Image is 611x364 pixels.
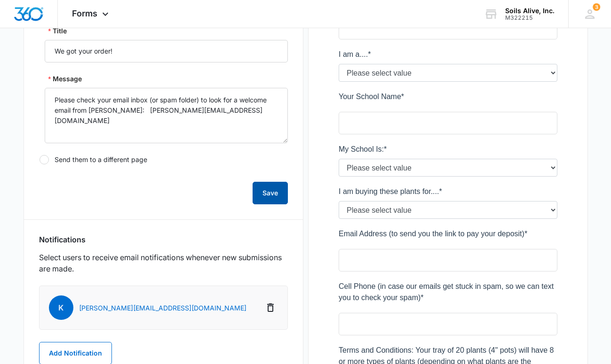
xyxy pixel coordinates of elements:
[593,3,600,11] div: notifications count
[45,88,288,143] textarea: Message
[39,155,288,165] label: Send them to a different page
[49,295,73,320] span: k
[253,182,288,204] button: Save
[39,252,288,274] p: Select users to receive email notifications whenever new submissions are made.
[72,8,97,18] span: Forms
[79,303,246,313] p: [PERSON_NAME][EMAIL_ADDRESS][DOMAIN_NAME]
[505,15,555,21] div: account id
[263,300,278,315] button: Delete Notification
[45,40,288,62] input: Title
[593,3,600,11] span: 3
[48,74,82,84] label: Message
[39,235,86,244] h3: Notifications
[48,26,67,36] label: Title
[505,7,555,15] div: account name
